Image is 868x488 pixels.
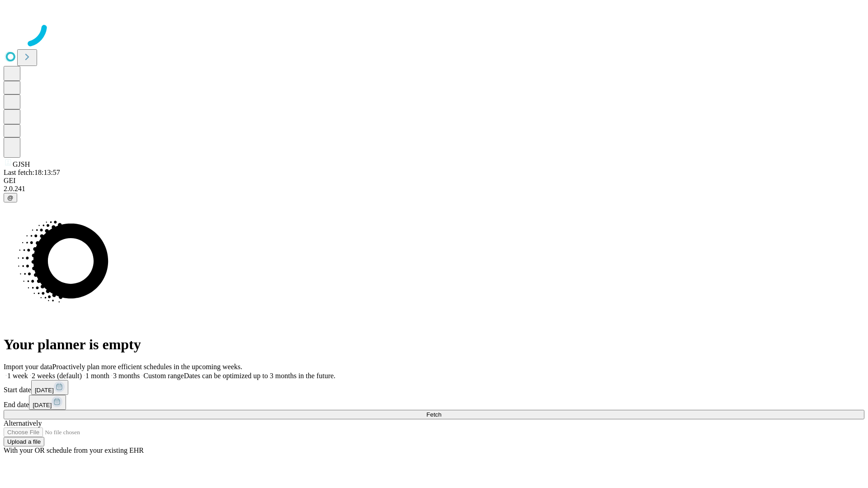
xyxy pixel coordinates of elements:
[4,363,52,371] span: Import your data
[33,402,52,408] span: [DATE]
[4,336,864,353] h1: Your planner is empty
[52,363,242,371] span: Proactively plan more efficient schedules in the upcoming weeks.
[4,177,864,185] div: GEI
[4,437,44,446] button: Upload a file
[35,387,54,394] span: [DATE]
[7,372,28,380] span: 1 week
[4,446,144,454] span: With your OR schedule from your existing EHR
[7,194,14,201] span: @
[4,193,17,202] button: @
[4,169,60,176] span: Last fetch: 18:13:57
[184,372,335,380] span: Dates can be optimized up to 3 months in the future.
[113,372,140,380] span: 3 months
[4,410,864,419] button: Fetch
[426,411,441,418] span: Fetch
[31,380,68,395] button: [DATE]
[143,372,184,380] span: Custom range
[4,185,864,193] div: 2.0.241
[13,160,30,168] span: GJSH
[29,395,66,410] button: [DATE]
[85,372,109,380] span: 1 month
[32,372,82,380] span: 2 weeks (default)
[4,380,864,395] div: Start date
[4,419,42,427] span: Alternatively
[4,395,864,410] div: End date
